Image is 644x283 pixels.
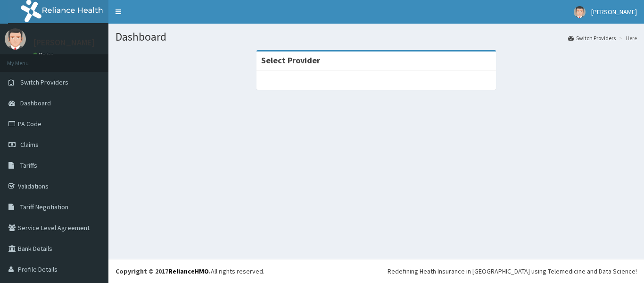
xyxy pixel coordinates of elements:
li: Here [617,34,637,42]
span: [PERSON_NAME] [591,8,637,16]
img: User Image [574,6,586,18]
span: Tariffs [20,161,37,170]
a: RelianceHMO [168,267,209,275]
a: Switch Providers [568,34,616,42]
span: Switch Providers [20,78,68,86]
img: User Image [5,28,26,50]
span: Tariff Negotiation [20,203,68,211]
span: Dashboard [20,99,51,107]
footer: All rights reserved. [108,259,644,283]
h1: Dashboard [116,31,637,43]
a: Online [33,51,56,58]
p: [PERSON_NAME] [33,38,95,47]
strong: Copyright © 2017 . [116,267,211,275]
div: Redefining Heath Insurance in [GEOGRAPHIC_DATA] using Telemedicine and Data Science! [388,266,637,276]
span: Claims [20,140,39,149]
strong: Select Provider [261,55,320,66]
